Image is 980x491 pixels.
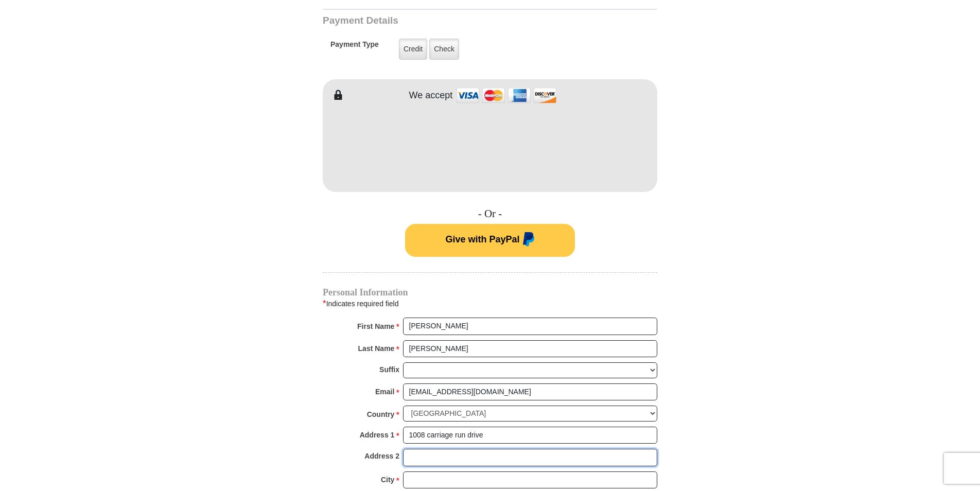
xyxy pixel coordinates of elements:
strong: Country [367,407,395,422]
strong: First Name [357,319,394,334]
strong: City [381,472,394,487]
label: Credit [399,39,427,60]
strong: Email [375,384,394,399]
img: paypal [520,232,535,249]
strong: Address 2 [364,449,399,463]
label: Check [429,39,459,60]
h4: Personal Information [323,288,657,296]
div: Indicates required field [323,297,657,310]
h4: We accept [409,90,453,101]
h3: Payment Details [323,15,585,27]
strong: Last Name [358,341,395,356]
img: credit cards accepted [455,84,558,107]
strong: Address 1 [360,428,395,442]
h4: - Or - [323,207,657,220]
button: Give with PayPal [405,224,575,257]
strong: Suffix [379,362,399,377]
span: Give with PayPal [445,234,519,244]
h5: Payment Type [330,40,379,54]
